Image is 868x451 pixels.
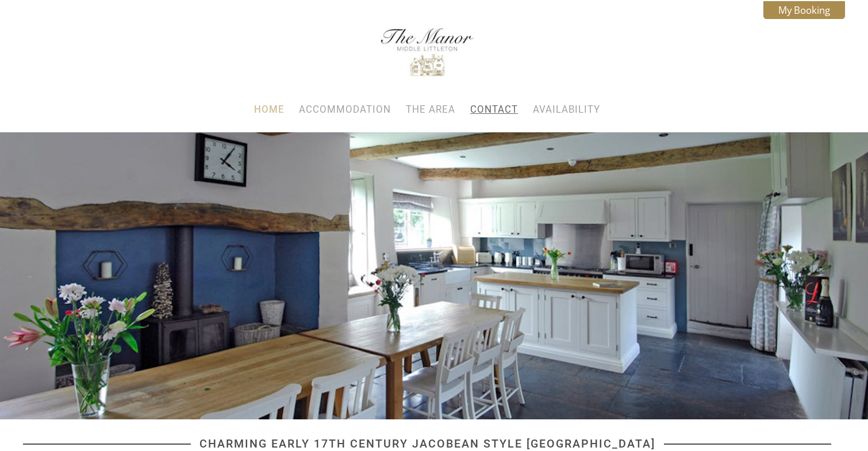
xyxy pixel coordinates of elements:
a: The Area [406,104,455,115]
a: Accommodation [299,104,391,115]
a: Contact [470,104,518,115]
a: My Booking [763,1,845,19]
img: The Manor [355,24,499,81]
a: Availability [533,104,600,115]
span: Charming early 17th Century Jacobean style [GEOGRAPHIC_DATA] [191,437,664,450]
a: Home [254,104,284,115]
